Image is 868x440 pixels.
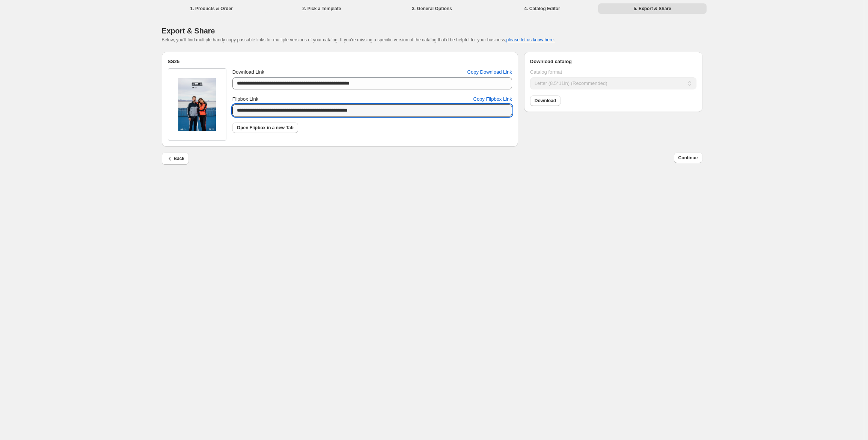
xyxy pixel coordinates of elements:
[232,96,258,102] span: Flipbox Link
[535,98,556,104] span: Download
[506,37,555,42] button: please let us know here.
[469,93,517,105] button: Copy Flipbox Link
[232,69,264,75] span: Download Link
[168,58,512,65] h2: SS25
[166,155,185,162] span: Back
[467,68,512,76] span: Copy Download Link
[530,69,562,75] span: Catalog format
[162,153,189,165] button: Back
[678,155,698,161] span: Continue
[162,37,555,42] span: Below, you'll find multiple handy copy passable links for multiple versions of your catalog. If y...
[232,122,298,133] a: Open Flipbox in a new Tab
[237,125,294,131] span: Open Flipbox in a new Tab
[162,27,215,35] span: Export & Share
[530,95,561,106] a: Download
[530,58,696,65] h2: Download catalog
[463,66,517,78] button: Copy Download Link
[473,95,512,103] span: Copy Flipbox Link
[178,78,216,131] img: thumbImage
[674,153,702,163] button: Continue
